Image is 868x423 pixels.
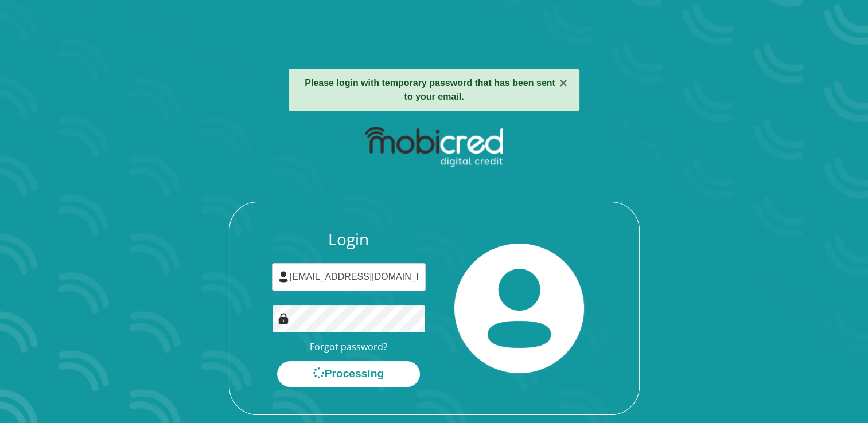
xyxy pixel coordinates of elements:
[365,127,503,167] img: mobicred logo
[278,271,289,283] img: user-icon image
[305,78,555,101] strong: Please login with temporary password that has been sent to your email.
[277,361,420,387] button: Processing
[559,76,567,90] button: ×
[310,340,387,353] a: Forgot password?
[278,313,289,324] img: Image
[272,263,426,291] input: Username
[272,230,426,249] h3: Login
